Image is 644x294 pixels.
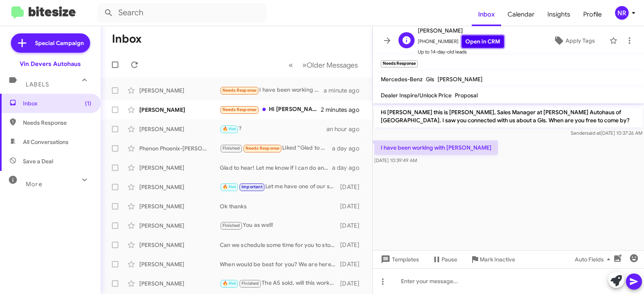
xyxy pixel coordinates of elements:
div: 2 minutes ago [321,106,366,114]
span: Needs Response [23,119,91,127]
a: Insights [541,3,577,26]
span: « [289,60,293,70]
div: Phenon Phoenix-[PERSON_NAME] [139,144,220,152]
div: [PERSON_NAME] [139,125,220,133]
div: NR [615,6,629,20]
div: [PERSON_NAME] [139,222,220,230]
span: » [302,60,307,70]
div: Can we schedule some time for you to stop by the dealership? We are extremely interested in your ... [220,241,340,249]
span: Templates [379,252,419,267]
div: When would be best for you? We are here tonight until 8pm! [220,260,340,268]
p: Hi [PERSON_NAME] this is [PERSON_NAME], Sales Manager at [PERSON_NAME] Autohaus of [GEOGRAPHIC_DA... [374,105,642,127]
button: Apply Tags [542,33,605,48]
div: Let me have one of our sales specialists look into the current market for your vehicle and reach ... [220,182,340,191]
span: Proposal [455,92,478,99]
span: Needs Response [246,146,280,151]
span: Auto Fields [575,252,613,267]
span: Labels [26,81,49,88]
div: [DATE] [340,202,366,210]
span: Older Messages [307,61,358,70]
span: 🔥 Hot [223,184,236,189]
div: [DATE] [340,260,366,268]
div: [DATE] [340,280,366,288]
span: Finished [223,146,240,151]
span: Mark Inactive [480,252,515,267]
div: [PERSON_NAME] [139,241,220,249]
div: Ok thanks [220,202,340,210]
nav: Page navigation example [284,57,363,73]
div: Hi [PERSON_NAME] - unfortunately no because I live in [GEOGRAPHIC_DATA]. I will make a plan to co... [220,105,321,114]
span: 🔥 Hot [223,126,236,132]
div: a day ago [332,144,366,152]
div: a day ago [332,164,366,172]
button: Mark Inactive [464,252,522,267]
a: Inbox [472,3,501,26]
div: [PERSON_NAME] [139,183,220,191]
div: You as well! [220,221,340,230]
button: Previous [284,57,298,73]
button: Templates [373,252,425,267]
a: Profile [577,3,608,26]
div: Vin Devers Autohaus [20,60,81,68]
span: Pause [442,252,457,267]
a: Open in CRM [462,35,504,48]
h1: Inbox [112,33,142,45]
div: [PERSON_NAME] [139,260,220,268]
span: More [26,181,42,188]
span: Gls [426,76,434,83]
span: [PERSON_NAME] [438,76,483,83]
button: Pause [425,252,464,267]
button: Auto Fields [568,252,620,267]
span: Up to 14-day-old leads [418,48,504,56]
span: Sender [DATE] 10:37:26 AM [571,130,642,136]
button: NR [608,6,635,20]
div: [PERSON_NAME] [139,106,220,114]
span: Mercedes-Benz [381,76,423,83]
a: Special Campaign [11,33,90,53]
button: Next [297,57,363,73]
span: [PERSON_NAME] [418,26,504,35]
span: Needs Response [223,107,257,112]
span: 🔥 Hot [223,281,236,286]
span: said at [586,130,601,136]
div: I have been working with [PERSON_NAME] [220,86,324,95]
span: All Conversations [23,138,68,146]
span: Needs Response [223,88,257,93]
span: Inbox [23,99,91,107]
span: Finished [223,223,240,228]
div: [PERSON_NAME] [139,202,220,210]
span: Special Campaign [35,39,84,47]
span: Dealer Inspire/Unlock Price [381,92,452,99]
div: ? [220,124,326,134]
span: Apply Tags [566,33,595,48]
div: Glad to hear! Let me know if I can do anything to help at this time. [220,164,332,172]
span: [DATE] 10:39:49 AM [374,157,417,163]
small: Needs Response [381,60,418,68]
a: Calendar [501,3,541,26]
span: Finished [242,281,259,286]
div: an hour ago [326,125,366,133]
div: a minute ago [324,86,366,95]
input: Search [97,3,266,23]
span: Important [242,184,262,189]
div: The A5 sold, will this work? [URL][DOMAIN_NAME] [220,279,340,288]
span: (1) [85,99,91,107]
div: [DATE] [340,241,366,249]
div: [PERSON_NAME] [139,280,220,288]
div: [PERSON_NAME] [139,86,220,95]
span: [PHONE_NUMBER] [418,35,504,48]
div: Liked “Glad to hear everything with [PERSON_NAME] went well! Whenever we can help in the future, ... [220,144,332,153]
span: Save a Deal [23,157,53,165]
p: I have been working with [PERSON_NAME] [374,140,498,155]
div: [DATE] [340,222,366,230]
div: [DATE] [340,183,366,191]
div: [PERSON_NAME] [139,164,220,172]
